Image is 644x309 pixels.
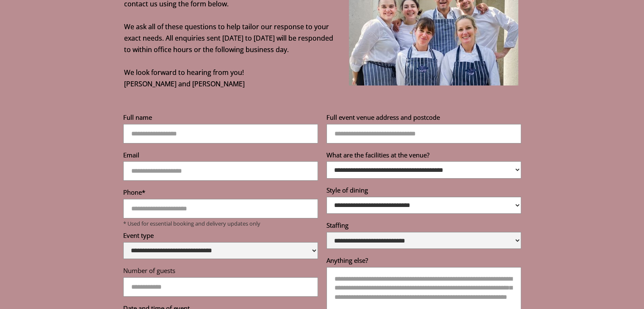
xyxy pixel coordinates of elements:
label: Anything else? [326,256,521,267]
label: Phone* [123,188,318,199]
label: Style of dining [326,186,521,197]
label: What are the facilities at the venue? [326,151,521,162]
label: Full name [123,113,318,124]
label: Number of guests [123,266,318,277]
p: * Used for essential booking and delivery updates only [123,220,318,227]
label: Event type [123,231,318,242]
label: Full event venue address and postcode [326,113,521,124]
label: Staffing [326,221,521,232]
label: Email [123,151,318,162]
